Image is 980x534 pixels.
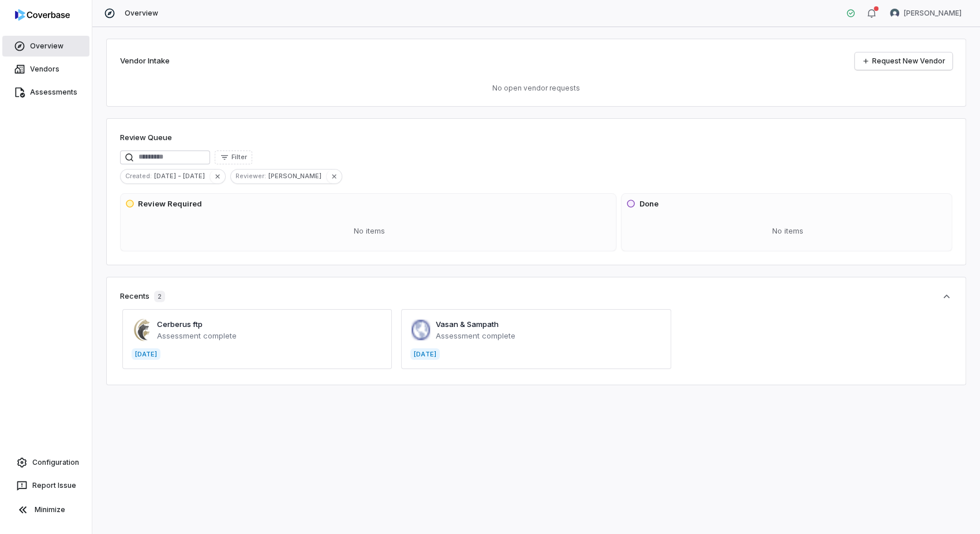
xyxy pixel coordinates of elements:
[2,82,89,103] a: Assessments
[904,9,962,18] span: [PERSON_NAME]
[157,319,203,329] a: Cerberus ftp
[883,5,968,22] button: Diana Esparza avatar[PERSON_NAME]
[231,171,268,181] span: Reviewer :
[231,153,247,161] span: Filter
[154,291,165,302] span: 2
[215,151,252,164] button: Filter
[30,42,63,51] span: Overview
[5,475,87,496] button: Report Issue
[120,84,952,93] p: No open vendor requests
[890,9,899,18] img: Diana Esparza avatar
[268,171,326,181] span: [PERSON_NAME]
[35,505,65,514] span: Minimize
[436,319,499,329] a: Vasan & Sampath
[626,216,949,246] div: No items
[855,52,952,70] a: Request New Vendor
[30,88,77,97] span: Assessments
[32,481,76,490] span: Report Issue
[120,291,165,302] div: Recents
[639,198,658,210] h3: Done
[121,171,154,181] span: Created :
[2,59,89,80] a: Vendors
[5,498,87,521] button: Minimize
[125,216,614,246] div: No items
[32,458,79,467] span: Configuration
[30,65,59,74] span: Vendors
[154,171,210,181] span: [DATE] - [DATE]
[120,291,952,302] button: Recents2
[15,9,70,21] img: logo-D7KZi-bG.svg
[5,452,87,473] a: Configuration
[2,36,89,57] a: Overview
[125,9,158,18] span: Overview
[120,55,170,67] h2: Vendor Intake
[138,198,202,210] h3: Review Required
[120,132,172,144] h1: Review Queue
